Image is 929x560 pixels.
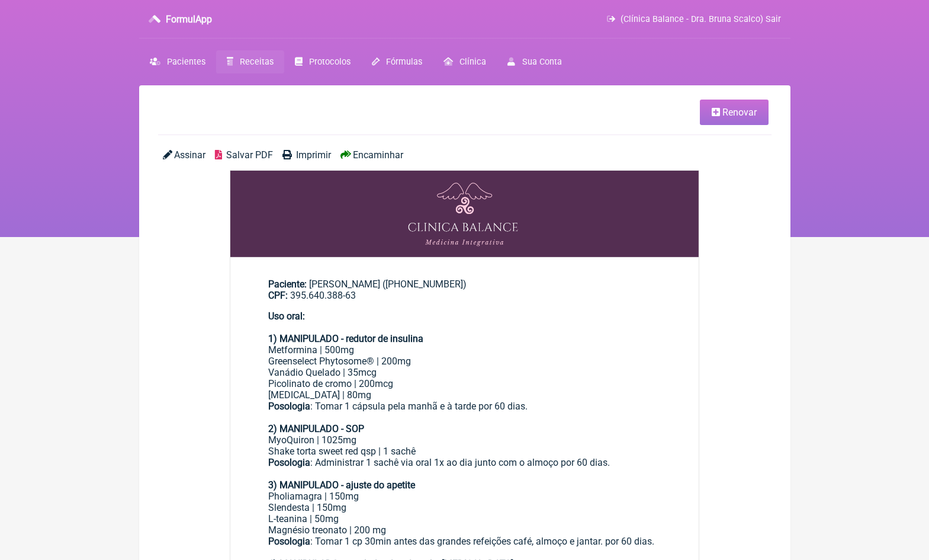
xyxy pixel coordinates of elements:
span: Renovar [722,107,757,118]
a: Encaminhar [340,149,403,161]
strong: Posologia [268,457,310,468]
span: Protocolos [309,57,351,67]
div: 395.640.388-63 [268,290,661,301]
div: Metformina | 500mg [268,344,661,356]
strong: 3) MANIPULADO - ajuste do apetite [268,479,415,491]
div: : Administrar 1 sachê via oral 1x ao dia junto com o almoço por 60 dias. [268,457,661,479]
span: Clínica [459,57,486,67]
div: Greenselect Phytosome® | 200mg [268,356,661,367]
div: : Tomar 1 cp 30min antes das grandes refeições café, almoço e jantar. por 60 dias. [268,536,661,558]
a: Protocolos [284,50,361,73]
a: Clínica [433,50,497,73]
div: MyoQuiron | 1025mg [268,434,661,446]
a: Salvar PDF [215,149,273,161]
span: Encaminhar [353,149,403,161]
span: Salvar PDF [226,149,273,161]
span: CPF: [268,290,288,301]
strong: Posologia [268,401,310,412]
div: Pholiamagra | 150mg [268,491,661,502]
a: Pacientes [139,50,216,73]
div: Vanádio Quelado | 35mcg [268,367,661,378]
span: (Clínica Balance - Dra. Bruna Scalco) Sair [621,14,781,24]
a: Imprimir [282,149,331,161]
h3: FormulApp [166,14,212,25]
a: (Clínica Balance - Dra. Bruna Scalco) Sair [607,14,780,24]
img: OHRMBDAMBDLv2SiBD+EP9LuaQDBICIzAAAAAAAAAAAAAAAAAAAAAAAEAM3AEAAAAAAAAAAAAAAAAAAAAAAAAAAAAAYuAOAAAA... [230,171,699,257]
a: Fórmulas [361,50,433,73]
strong: 1) MANIPULADO - redutor de insulina [268,333,423,344]
div: Picolinato de cromo | 200mcg [MEDICAL_DATA] | 80mg [268,378,661,401]
strong: Posologia [268,536,310,547]
span: Sua Conta [522,57,562,67]
span: Pacientes [167,57,205,67]
div: Slendesta | 150mg L-teanina | 50mg Magnésio treonato | 200 mg [268,502,661,536]
span: Assinar [174,149,205,161]
span: Receitas [240,57,274,67]
strong: 2) MANIPULADO - SOP [268,423,364,434]
span: Paciente: [268,279,307,290]
a: Renovar [700,100,769,125]
div: Shake torta sweet red qsp | 1 sachê [268,446,661,457]
span: Fórmulas [386,57,422,67]
div: [PERSON_NAME] ([PHONE_NUMBER]) [268,279,661,301]
strong: Uso oral: [268,311,305,322]
div: : Tomar 1 cápsula pela manhã e à tarde por 60 dias. [268,401,661,412]
a: Sua Conta [497,50,572,73]
a: Receitas [216,50,284,73]
span: Imprimir [296,149,331,161]
a: Assinar [163,149,205,161]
